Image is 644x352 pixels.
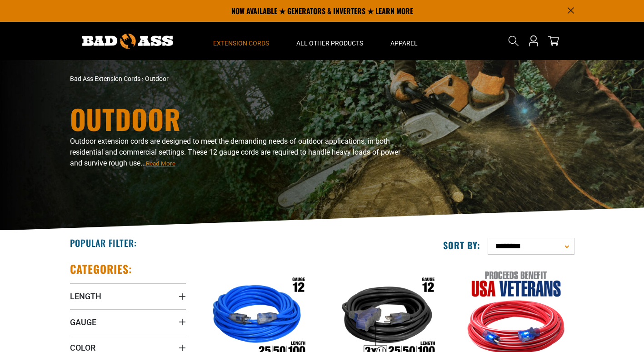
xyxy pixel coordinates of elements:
a: Bad Ass Extension Cords [70,75,140,82]
summary: Search [506,34,521,48]
span: Gauge [70,317,96,327]
h1: Outdoor [70,105,402,132]
summary: All Other Products [283,22,377,60]
summary: Gauge [70,309,186,335]
h2: Categories: [70,262,133,276]
span: Read More [146,160,175,167]
span: Extension Cords [213,39,269,47]
img: Bad Ass Extension Cords [82,34,173,49]
span: Outdoor [145,75,169,82]
summary: Length [70,283,186,309]
span: › [142,75,144,82]
span: Apparel [390,39,418,47]
nav: breadcrumbs [70,74,402,84]
label: Sort by: [443,239,480,251]
span: All Other Products [296,39,363,47]
span: Length [70,291,101,302]
summary: Extension Cords [200,22,283,60]
summary: Apparel [377,22,431,60]
h2: Popular Filter: [70,237,137,249]
span: Outdoor extension cords are designed to meet the demanding needs of outdoor applications, in both... [70,137,400,167]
